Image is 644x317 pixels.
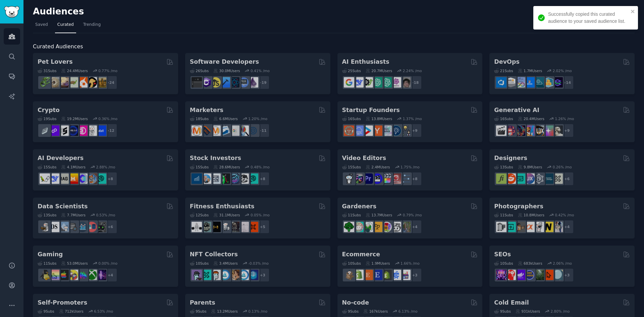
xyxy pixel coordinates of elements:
span: Curated [57,22,74,28]
div: Successfully copied this curated audience to your saved audience list. [548,11,629,25]
a: Curated [55,19,76,33]
a: Saved [33,19,50,33]
a: Trending [81,19,103,33]
h2: Audiences [33,6,580,17]
img: GummySearch logo [4,6,19,18]
span: Trending [83,22,101,28]
span: Saved [35,22,48,28]
span: Curated Audiences [33,43,83,51]
button: close [631,9,635,14]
